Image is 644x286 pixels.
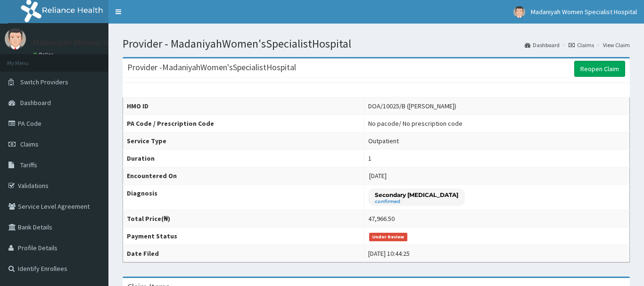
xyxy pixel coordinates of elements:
[20,78,68,86] span: Switch Providers
[5,28,26,49] img: User Image
[123,245,364,262] th: Date Filed
[123,38,630,50] h1: Provider - MadaniyahWomen'sSpecialistHospital
[369,172,387,180] span: [DATE]
[368,249,410,258] div: [DATE] 10:44:25
[368,136,399,146] div: Outpatient
[574,61,625,77] a: Reopen Claim
[368,154,372,163] div: 1
[369,233,407,241] span: Under Review
[531,8,637,16] span: Madaniyah Women Specialist Hospital
[123,132,364,150] th: Service Type
[33,51,56,58] a: Online
[33,38,172,47] p: Madaniyah Women Specialist Hospital
[127,63,296,72] h3: Provider - MadaniyahWomen'sSpecialistHospital
[123,228,364,245] th: Payment Status
[123,167,364,185] th: Encountered On
[123,98,364,115] th: HMO ID
[123,150,364,167] th: Duration
[368,101,456,111] div: DOA/10025/B ([PERSON_NAME])
[569,41,594,49] a: Claims
[123,185,364,210] th: Diagnosis
[20,140,39,148] span: Claims
[20,161,37,169] span: Tariffs
[123,115,364,132] th: PA Code / Prescription Code
[375,199,458,204] small: confirmed
[368,214,395,223] div: 47,966.50
[368,119,462,128] div: No pacode / No prescription code
[513,6,525,18] img: User Image
[123,210,364,228] th: Total Price(₦)
[20,98,51,107] span: Dashboard
[525,41,560,49] a: Dashboard
[603,41,630,49] a: View Claim
[375,191,458,199] p: Secondary [MEDICAL_DATA]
